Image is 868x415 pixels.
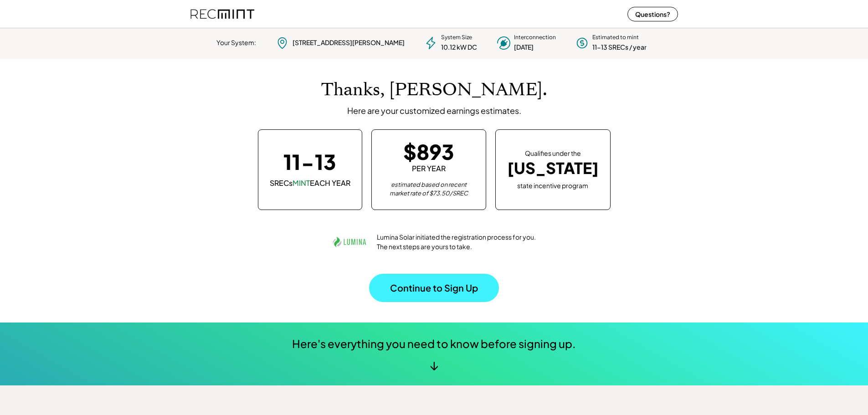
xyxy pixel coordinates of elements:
img: recmint-logotype%403x%20%281%29.jpeg [190,2,254,26]
img: lumina.png [331,224,368,260]
font: MINT [293,178,310,188]
div: [US_STATE] [507,159,599,178]
div: Estimated to mint [592,34,639,41]
div: Here's everything you need to know before signing up. [292,336,576,352]
div: 11-13 SRECs / year [592,43,647,52]
div: Interconnection [514,34,556,41]
div: Your System: [216,38,256,47]
div: 10.12 kW DC [441,43,477,52]
button: Questions? [627,7,678,21]
div: Here are your customized earnings estimates. [347,105,521,116]
div: 11-13 [283,151,336,172]
div: state incentive program [517,180,588,190]
div: estimated based on recent market rate of $73.50/SREC [383,180,474,198]
div: PER YEAR [412,164,446,174]
h1: Thanks, [PERSON_NAME]. [321,79,547,101]
div: Lumina Solar initiated the registration process for you. The next steps are yours to take. [377,232,537,251]
div: ↓ [430,358,438,372]
button: Continue to Sign Up [369,274,499,302]
div: Qualifies under the [525,149,581,158]
div: $893 [403,141,454,162]
div: System Size [441,34,472,41]
div: [STREET_ADDRESS][PERSON_NAME] [293,38,405,47]
div: SRECs EACH YEAR [270,178,350,188]
div: [DATE] [514,43,534,52]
